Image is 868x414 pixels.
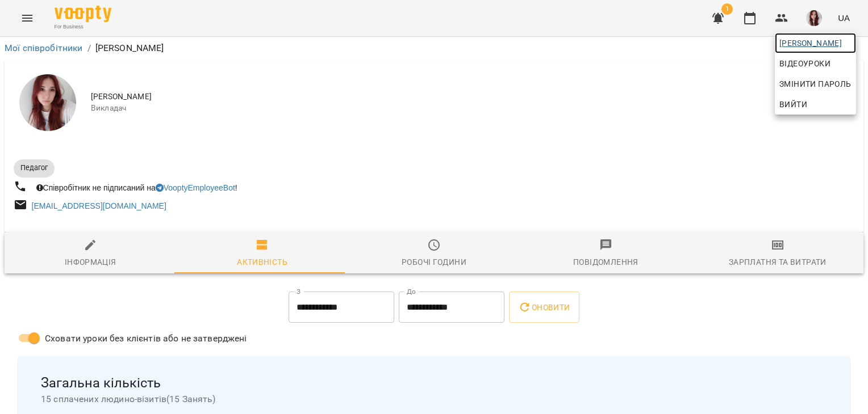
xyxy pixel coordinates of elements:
a: Змінити пароль [775,74,856,94]
span: [PERSON_NAME] [779,36,852,50]
span: Вийти [779,98,807,111]
a: [PERSON_NAME] [775,33,856,53]
span: Відеоуроки [779,57,831,70]
a: Відеоуроки [775,53,835,74]
button: Вийти [775,94,856,115]
span: Змінити пароль [779,77,852,91]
